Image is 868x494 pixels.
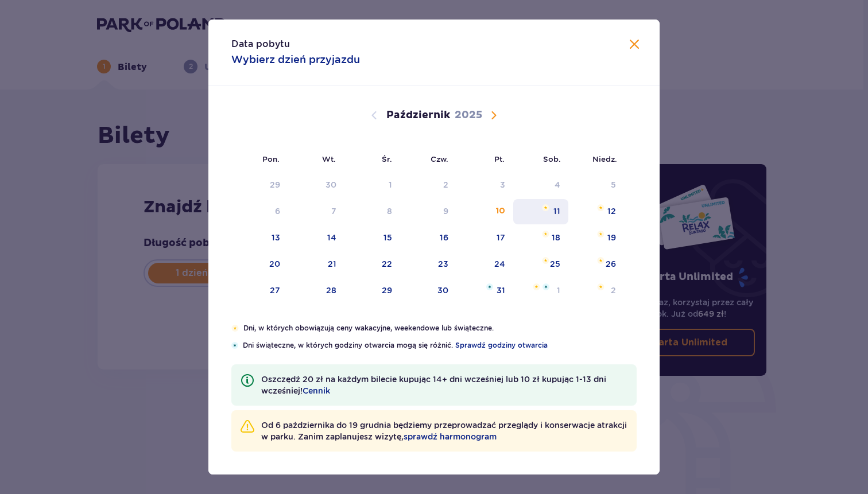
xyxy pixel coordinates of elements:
td: Data niedostępna. sobota, 4 października 2025 [513,173,569,198]
p: Październik [386,108,450,122]
div: 1 [389,179,392,190]
div: 13 [272,232,280,243]
img: Pomarańczowa gwiazdka [597,231,604,238]
button: Poprzedni miesiąc [367,108,381,122]
img: Pomarańczowa gwiazdka [533,283,540,290]
small: Wt. [322,154,336,164]
div: 5 [611,179,616,190]
img: Pomarańczowa gwiazdka [597,283,604,290]
div: 29 [270,179,280,190]
div: 19 [607,232,616,243]
td: czwartek, 23 października 2025 [400,252,457,277]
div: 9 [443,205,448,217]
td: środa, 22 października 2025 [344,252,400,277]
div: 31 [497,285,505,296]
div: 2 [443,179,448,190]
td: Data niedostępna. środa, 1 października 2025 [344,173,400,198]
p: Oszczędź 20 zł na każdym bilecie kupując 14+ dni wcześniej lub 10 zł kupując 1-13 dni wcześniej! [261,374,627,396]
td: wtorek, 14 października 2025 [288,225,345,251]
div: 18 [552,232,560,243]
div: 15 [383,232,392,243]
td: Data niedostępna. piątek, 3 października 2025 [456,173,513,198]
a: Cennik [303,385,330,396]
td: niedziela, 19 października 2025 [568,225,624,251]
div: 7 [331,205,336,217]
td: Data niedostępna. wtorek, 30 września 2025 [288,173,345,198]
td: poniedziałek, 20 października 2025 [231,252,288,277]
div: 22 [382,258,392,270]
td: Data niedostępna. środa, 8 października 2025 [344,199,400,224]
div: 8 [387,205,392,217]
div: 10 [496,205,505,217]
div: 24 [494,258,505,270]
div: 4 [555,179,560,190]
td: sobota, 1 listopada 2025 [513,278,569,304]
img: Niebieska gwiazdka [486,283,493,290]
div: 17 [497,232,505,243]
img: Niebieska gwiazdka [542,283,549,290]
td: sobota, 18 października 2025 [513,225,569,251]
td: niedziela, 2 listopada 2025 [568,278,624,304]
td: środa, 29 października 2025 [344,278,400,304]
a: Sprawdź godziny otwarcia [455,340,548,351]
img: Pomarańczowa gwiazdka [542,204,549,211]
div: 3 [500,179,505,190]
p: Od 6 października do 19 grudnia będziemy przeprowadzać przeglądy i konserwacje atrakcji w parku. ... [261,419,627,442]
div: 30 [437,285,448,296]
td: poniedziałek, 13 października 2025 [231,225,288,251]
div: 6 [275,205,280,217]
td: sobota, 11 października 2025 [513,199,569,224]
div: 1 [557,285,560,296]
td: czwartek, 16 października 2025 [400,225,457,251]
small: Pon. [262,154,280,164]
td: Data niedostępna. niedziela, 5 października 2025 [568,173,624,198]
td: piątek, 31 października 2025 [456,278,513,304]
td: Data niedostępna. poniedziałek, 29 września 2025 [231,173,288,198]
small: Czw. [431,154,448,164]
div: 26 [606,258,616,270]
small: Śr. [382,154,392,164]
td: wtorek, 28 października 2025 [288,278,345,304]
div: 27 [270,285,280,296]
img: Pomarańczowa gwiazdka [597,257,604,264]
img: Pomarańczowa gwiazdka [597,204,604,211]
div: 30 [325,179,336,190]
td: czwartek, 30 października 2025 [400,278,457,304]
small: Niedz. [592,154,617,164]
div: 29 [382,285,392,296]
td: Data niedostępna. wtorek, 7 października 2025 [288,199,345,224]
p: Dni świąteczne, w których godziny otwarcia mogą się różnić. [243,340,637,351]
td: niedziela, 12 października 2025 [568,199,624,224]
div: 23 [438,258,448,270]
button: Następny miesiąc [487,108,501,122]
td: środa, 15 października 2025 [344,225,400,251]
td: piątek, 10 października 2025 [456,199,513,224]
td: Data niedostępna. czwartek, 9 października 2025 [400,199,457,224]
td: sobota, 25 października 2025 [513,252,569,277]
td: wtorek, 21 października 2025 [288,252,345,277]
td: niedziela, 26 października 2025 [568,252,624,277]
small: Pt. [494,154,505,164]
img: Niebieska gwiazdka [231,342,238,349]
div: 14 [327,232,336,243]
td: piątek, 24 października 2025 [456,252,513,277]
p: Dni, w których obowiązują ceny wakacyjne, weekendowe lub świąteczne. [243,323,637,333]
div: 28 [326,285,336,296]
small: Sob. [543,154,561,164]
td: Data niedostępna. poniedziałek, 6 października 2025 [231,199,288,224]
div: 16 [440,232,448,243]
td: Data niedostępna. czwartek, 2 października 2025 [400,173,457,198]
td: poniedziałek, 27 października 2025 [231,278,288,304]
div: 11 [553,205,560,217]
div: 21 [328,258,336,270]
div: 25 [550,258,560,270]
img: Pomarańczowa gwiazdka [231,325,239,332]
a: sprawdź harmonogram [404,431,497,442]
img: Pomarańczowa gwiazdka [542,257,549,264]
div: 2 [611,285,616,296]
img: Pomarańczowa gwiazdka [542,231,549,238]
p: Wybierz dzień przyjazdu [231,53,360,67]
